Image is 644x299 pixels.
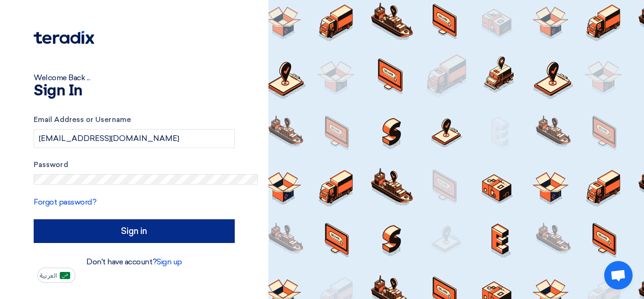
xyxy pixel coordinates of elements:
input: Enter your business email or username [34,129,235,148]
label: Email Address or Username [34,114,235,125]
a: Forgot password? [34,197,96,206]
h1: Sign In [34,84,235,99]
a: Sign up [156,257,182,266]
label: Password [34,159,235,170]
span: العربية [40,272,57,279]
button: العربية [37,268,75,283]
div: Don't have account? [34,256,235,268]
input: Sign in [34,219,235,243]
img: ar-AR.png [60,272,70,279]
img: Teradix logo [34,31,94,44]
div: Welcome Back ... [34,72,235,84]
div: Open chat [604,261,633,290]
